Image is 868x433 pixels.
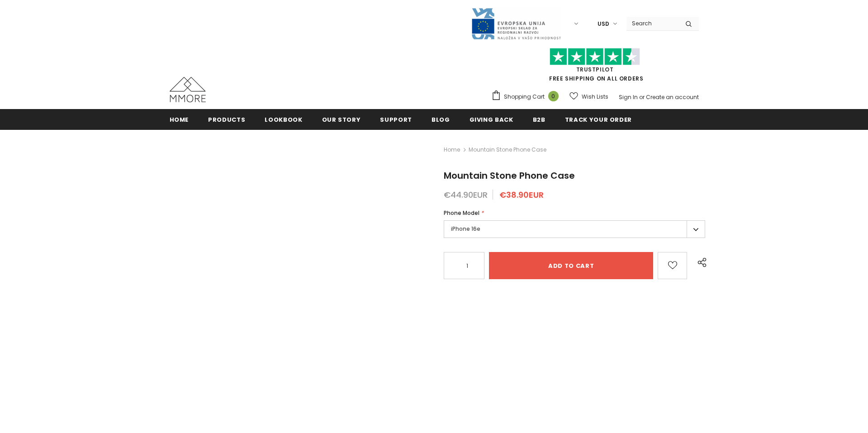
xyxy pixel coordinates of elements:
[471,19,561,27] a: Javni Razpis
[626,17,678,30] input: Search Site
[322,109,361,129] a: Our Story
[380,115,412,124] span: support
[265,115,302,124] span: Lookbook
[491,90,563,104] a: Shopping Cart 0
[170,115,189,124] span: Home
[380,109,412,129] a: support
[322,115,361,124] span: Our Story
[550,48,640,66] img: Trust Pilot Stars
[170,77,206,102] img: MMORE Cases
[432,109,450,129] a: Blog
[208,109,245,129] a: Products
[491,52,699,82] span: FREE SHIPPING ON ALL ORDERS
[265,109,302,129] a: Lookbook
[504,92,545,101] span: Shopping Cart
[533,109,545,129] a: B2B
[208,115,245,124] span: Products
[170,109,189,129] a: Home
[499,189,544,200] span: €38.90EUR
[444,189,488,200] span: €44.90EUR
[565,109,632,129] a: Track your order
[470,115,513,124] span: Giving back
[444,220,705,238] label: iPhone 16e
[565,115,632,124] span: Track your order
[470,109,513,129] a: Giving back
[489,252,653,279] input: Add to cart
[469,144,546,155] span: Mountain Stone Phone Case
[582,92,608,101] span: Wish Lists
[639,93,645,101] span: or
[444,209,479,217] span: Phone Model
[444,169,575,182] span: Mountain Stone Phone Case
[619,93,638,101] a: Sign In
[533,115,545,124] span: B2B
[471,7,561,40] img: Javni Razpis
[598,19,609,29] span: USD
[444,144,460,155] a: Home
[569,89,608,105] a: Wish Lists
[576,66,614,73] a: Trustpilot
[432,115,450,124] span: Blog
[646,93,699,101] a: Create an account
[548,91,559,101] span: 0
